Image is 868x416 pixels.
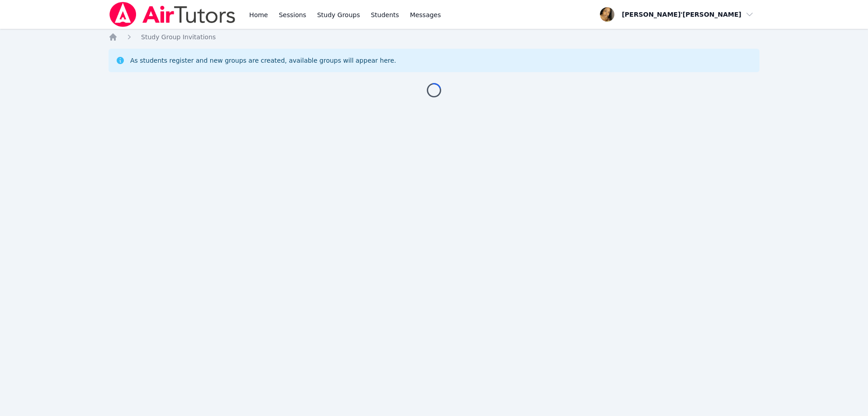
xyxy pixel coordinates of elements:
span: Study Group Invitations [141,33,216,41]
span: Messages [410,10,441,19]
nav: Breadcrumb [108,32,759,42]
a: Study Group Invitations [141,32,216,42]
div: As students register and new groups are created, available groups will appear here. [130,56,396,65]
img: Air Tutors [108,2,236,27]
